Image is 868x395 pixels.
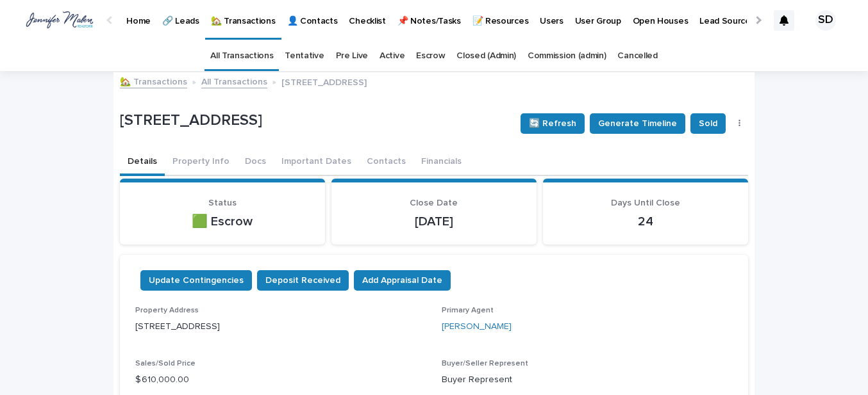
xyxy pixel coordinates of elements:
span: Primary Agent [442,307,494,314]
button: Generate Timeline [590,113,685,134]
button: Important Dates [274,149,359,176]
span: Add Appraisal Date [362,274,442,287]
p: 🟩 Escrow [135,214,310,229]
a: [PERSON_NAME] [442,320,512,334]
button: 🔄 Refresh [521,113,585,134]
p: [STREET_ADDRESS] [135,320,426,334]
button: Financials [413,149,469,176]
button: Docs [237,149,274,176]
a: 🏡 Transactions [120,74,187,88]
p: Buyer Represent [442,373,733,387]
button: Property Info [165,149,237,176]
a: Pre Live [336,41,369,71]
a: Closed (Admin) [456,41,516,71]
button: Deposit Received [257,270,349,291]
span: Property Address [135,307,199,314]
button: Details [120,149,165,176]
a: Escrow [416,41,445,71]
span: Sales/Sold Price [135,360,196,367]
span: Generate Timeline [598,117,677,130]
p: $ 610,000.00 [135,373,426,387]
a: All Transactions [201,74,267,88]
span: Days Until Close [611,198,680,207]
a: Commission (admin) [528,41,606,71]
a: Tentative [285,41,324,71]
span: Update Contingencies [149,274,244,287]
button: Sold [690,113,726,134]
a: All Transactions [210,41,273,71]
span: Status [208,198,237,207]
p: [DATE] [347,214,521,229]
p: 24 [558,214,733,229]
a: Cancelled [617,41,657,71]
span: Sold [699,117,717,130]
span: Close Date [410,198,458,207]
button: Contacts [359,149,413,176]
a: Active [380,41,405,71]
span: Buyer/Seller Represent [442,360,528,367]
span: Deposit Received [265,274,340,287]
p: [STREET_ADDRESS] [281,74,367,88]
img: wuAGYP89SDOeM5CITrc5 [26,8,94,33]
span: 🔄 Refresh [529,117,576,130]
p: [STREET_ADDRESS] [120,111,510,130]
button: Update Contingencies [140,270,252,291]
button: Add Appraisal Date [354,270,451,291]
div: SD [815,10,836,31]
